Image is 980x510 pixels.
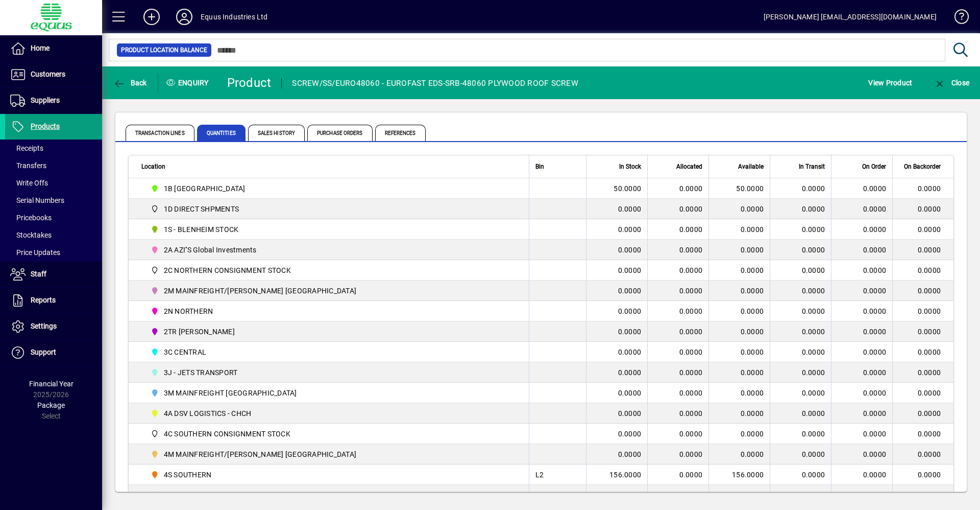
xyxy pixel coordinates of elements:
td: 0.0000 [892,465,953,485]
span: Customers [31,70,65,78]
span: 0.0000 [679,409,703,418]
span: Stocktakes [10,231,52,239]
span: 4S SOUTHERN [146,469,518,481]
span: 0.0000 [802,430,825,438]
span: 2A AZI''S Global Investments [146,244,518,256]
td: 50.0000 [708,178,770,199]
span: 0.0000 [679,430,703,438]
td: 0.0000 [708,485,770,505]
span: Quantities [197,125,246,141]
button: Add [135,8,168,26]
span: 1S - BLENHEIM STOCK [146,223,518,236]
a: Knowledge Base [947,2,967,35]
div: Product [227,75,272,91]
td: 0.0000 [892,281,953,301]
td: 0.0000 [892,321,953,342]
span: 0.0000 [679,450,703,458]
span: 0.0000 [863,449,887,459]
span: 0.0000 [679,328,703,336]
a: Transfers [5,157,102,174]
span: Bin [535,161,544,172]
span: 0.0000 [802,225,825,234]
span: Location [141,161,165,172]
span: Purchase Orders [307,125,373,141]
span: Receipts [10,144,43,152]
a: Suppliers [5,88,102,113]
td: 0.0000 [708,199,770,219]
span: 0.0000 [863,183,887,194]
td: 0.0000 [708,260,770,281]
span: Settings [31,322,57,330]
button: Close [931,74,972,92]
td: 0.0000 [586,383,647,403]
td: L2 [529,465,586,485]
span: Serial Numbers [10,196,64,204]
span: Product Location Balance [121,45,207,55]
span: 3M MAINFREIGHT WELLINGTON [146,387,518,399]
span: 0.0000 [679,491,703,499]
span: 0.0000 [802,471,825,479]
span: 0.0000 [863,388,887,398]
span: 2M MAINFREIGHT/[PERSON_NAME] [GEOGRAPHIC_DATA] [164,286,357,296]
span: 0.0000 [863,327,887,337]
td: 0.0000 [586,424,647,444]
span: Price Updates [10,248,60,257]
span: 4M MAINFREIGHT/OWENS CHRISTCHURCH [146,448,518,460]
span: Write Offs [10,179,48,187]
span: Home [31,44,50,52]
button: Back [110,74,150,92]
td: 0.0000 [586,444,647,465]
span: 4A DSV LOGISTICS - CHCH [146,407,518,420]
span: In Stock [619,161,641,172]
td: 0.0000 [586,342,647,362]
button: Profile [168,8,201,26]
span: 0.0000 [863,265,887,275]
td: 0.0000 [708,219,770,240]
span: 0.0000 [679,348,703,356]
td: 0.0000 [892,301,953,321]
span: 0.0000 [863,306,887,316]
div: Equus Industries Ltd [201,9,268,25]
span: 2N NORTHERN [146,305,518,317]
a: Pricebooks [5,209,102,226]
span: 0.0000 [679,225,703,234]
span: 0.0000 [802,246,825,254]
td: 0.0000 [708,383,770,403]
td: 156.0000 [708,465,770,485]
span: 2TR [PERSON_NAME] [164,327,235,337]
td: 0.0000 [586,219,647,240]
span: 0.0000 [802,409,825,418]
span: 1D DIRECT SHPMENTS [164,204,239,214]
span: 2A AZI''S Global Investments [164,245,257,255]
span: 0.0000 [802,184,825,193]
td: 0.0000 [708,240,770,260]
a: Write Offs [5,174,102,192]
td: 0.0000 [892,178,953,199]
span: 1B [GEOGRAPHIC_DATA] [164,183,246,194]
td: 0.0000 [708,424,770,444]
td: 0.0000 [892,383,953,403]
td: 0.0000 [892,342,953,362]
td: 0.0000 [708,362,770,383]
td: 156.0000 [586,465,647,485]
td: 0.0000 [892,219,953,240]
span: 2N NORTHERN [164,306,213,316]
span: 0.0000 [863,204,887,214]
span: Transaction Lines [126,125,194,141]
span: Reports [31,296,56,304]
td: 0.0000 [708,403,770,424]
span: 4C SOUTHERN CONSIGNMENT STOCK [164,429,290,439]
td: 0.0000 [708,281,770,301]
span: 0.0000 [863,429,887,439]
span: Transfers [10,161,46,170]
span: 4A DSV LOGISTICS - CHCH [164,408,252,419]
span: 0.0000 [679,471,703,479]
span: 2C NORTHERN CONSIGNMENT STOCK [146,264,518,276]
span: Allocated [676,161,702,172]
span: 0.0000 [863,347,887,357]
a: Reports [5,288,102,313]
span: 0.0000 [679,246,703,254]
td: 0.0000 [708,321,770,342]
div: Enquiry [158,75,219,91]
span: 0.0000 [679,389,703,397]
